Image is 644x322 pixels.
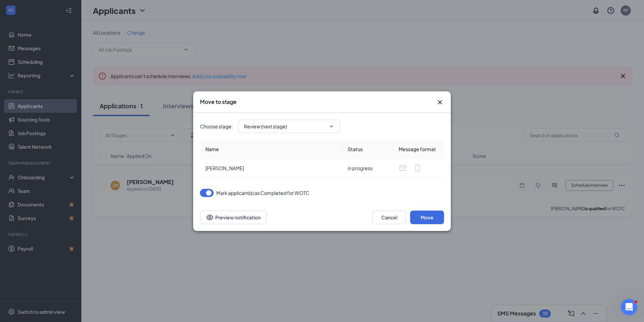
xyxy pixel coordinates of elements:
[205,165,244,171] span: [PERSON_NAME]
[372,211,406,224] button: Cancel
[200,211,266,224] button: Preview notificationEye
[206,213,214,221] svg: Eye
[621,299,637,315] iframe: Intercom live chat
[200,140,342,159] th: Name
[410,211,444,224] button: Move
[200,98,237,106] h3: Move to stage
[414,164,422,172] svg: MobileSms
[200,123,233,130] span: Choose stage :
[329,124,334,129] svg: ChevronDown
[342,159,393,178] td: in progress
[216,189,309,197] span: Mark applicant(s) as Completed for WOTC
[342,140,393,159] th: Status
[436,98,444,106] svg: Cross
[436,98,444,106] button: Close
[393,140,444,159] th: Message format
[399,164,407,172] svg: Email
